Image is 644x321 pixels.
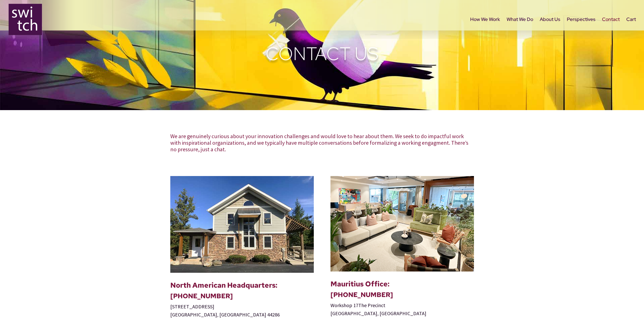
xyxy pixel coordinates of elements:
[170,292,233,300] strong: [PHONE_NUMBER]
[540,18,560,39] a: About Us
[358,302,385,308] span: The Precinct
[602,18,620,39] a: Contact
[626,18,636,39] a: Cart
[567,18,595,39] a: Perspectives
[330,290,393,299] span: [PHONE_NUMBER]‬
[330,176,474,271] img: Mauritius-Office
[170,176,314,273] img: M-House
[170,303,314,319] p: [STREET_ADDRESS] [GEOGRAPHIC_DATA], [GEOGRAPHIC_DATA] 44286
[170,133,474,153] p: We are genuinely curious about your innovation challenges and would love to hear about them. We s...
[170,280,277,290] strong: North American Headquarters:
[330,279,389,289] strong: :
[330,302,358,308] span: Workshop 17
[330,279,388,289] span: Mauritius Office
[170,43,474,67] h1: Contact Us
[507,18,533,39] a: What We Do
[330,310,426,316] span: [GEOGRAPHIC_DATA], [GEOGRAPHIC_DATA]
[470,18,500,39] a: How We Work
